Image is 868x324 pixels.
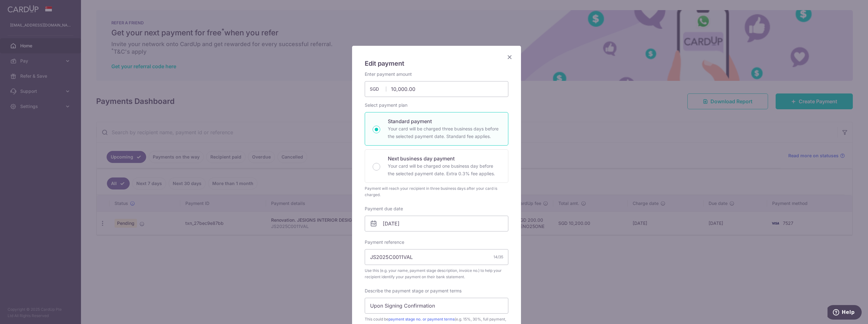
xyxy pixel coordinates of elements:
span: SGD [370,86,386,92]
input: DD / MM / YYYY [365,216,508,231]
label: Payment reference [365,239,404,245]
a: payment stage no. or payment terms [388,317,455,321]
p: Your card will be charged one business day before the selected payment date. Extra 0.3% fee applies. [388,162,500,177]
span: Use this (e.g. your name, payment stage description, invoice no.) to help your recipient identify... [365,267,508,280]
input: 0.00 [365,81,508,97]
label: Select payment plan [365,102,407,108]
h5: Edit payment [365,58,508,69]
div: Payment will reach your recipient in three business days after your card is charged. [365,185,508,198]
button: Close [506,53,513,61]
label: Describe the payment stage or payment terms [365,288,462,294]
p: Next business day payment [388,155,500,162]
label: Enter payment amount [365,71,412,77]
p: Standard payment [388,117,500,125]
div: 14/35 [493,254,503,260]
label: Payment due date [365,206,403,212]
p: Your card will be charged three business days before the selected payment date. Standard fee appl... [388,125,500,140]
iframe: Opens a widget where you can find more information [828,305,862,321]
